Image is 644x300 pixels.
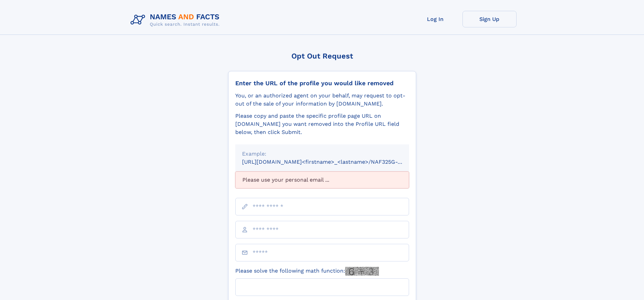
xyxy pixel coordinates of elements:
a: Log In [408,11,462,27]
div: Example: [242,150,402,158]
div: Opt Out Request [228,52,416,60]
div: Enter the URL of the profile you would like removed [235,79,409,87]
small: [URL][DOMAIN_NAME]<firstname>_<lastname>/NAF325G-xxxxxxxx [242,159,422,165]
img: Logo Names and Facts [128,11,225,29]
div: Please copy and paste the specific profile page URL on [DOMAIN_NAME] you want removed into the Pr... [235,112,409,136]
a: Sign Up [462,11,517,27]
div: You, or an authorized agent on your behalf, may request to opt-out of the sale of your informatio... [235,92,409,108]
div: Please use your personal email ... [235,171,409,188]
label: Please solve the following math function: [235,267,379,276]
